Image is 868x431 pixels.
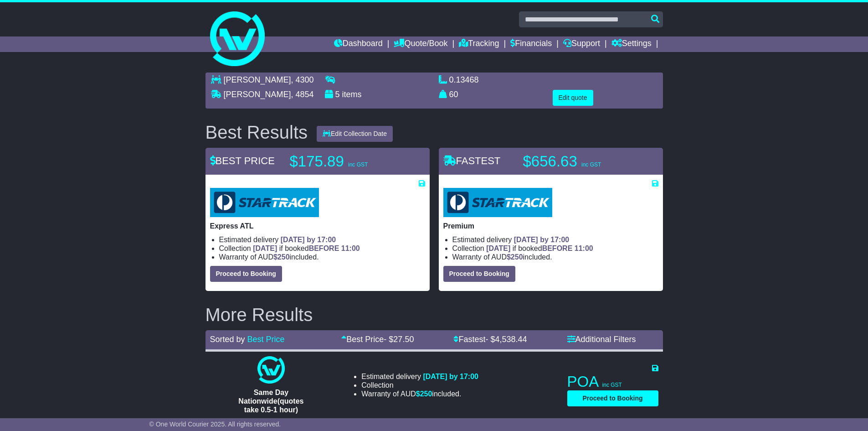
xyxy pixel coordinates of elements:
[443,188,552,217] img: StarTrack: Premium
[257,356,285,384] img: One World Courier: Same Day Nationwide(quotes take 0.5-1 hour)
[361,389,478,398] li: Warranty of AUD included.
[511,253,523,261] span: 250
[449,90,458,99] span: 60
[416,390,432,398] span: $
[317,126,393,142] button: Edit Collection Date
[334,36,383,52] a: Dashboard
[341,335,414,344] a: Best Price- $27.50
[486,335,527,344] span: - $
[101,54,154,60] div: Keywords by Traffic
[602,382,622,388] span: inc GST
[563,36,600,52] a: Support
[149,421,281,428] span: © One World Courier 2025. All rights reserved.
[452,235,658,244] li: Estimated delivery
[361,372,478,381] li: Estimated delivery
[423,373,478,380] span: [DATE] by 17:00
[210,155,275,166] span: BEST PRICE
[567,373,658,391] p: POA
[486,244,593,252] span: if booked
[26,15,45,22] div: v 4.0.25
[567,335,636,344] a: Additional Filters
[210,222,425,230] p: Express ATL
[253,244,277,252] span: [DATE]
[309,244,339,252] span: BEFORE
[342,90,362,99] span: items
[335,90,340,99] span: 5
[219,235,425,244] li: Estimated delivery
[91,53,98,60] img: tab_keywords_by_traffic_grey.svg
[581,161,601,168] span: inc GST
[443,222,658,230] p: Premium
[393,335,414,344] span: 27.50
[495,335,527,344] span: 4,538.44
[348,161,368,168] span: inc GST
[210,335,245,344] span: Sorted by
[510,36,552,52] a: Financials
[575,244,593,252] span: 11:00
[219,244,425,253] li: Collection
[341,244,360,252] span: 11:00
[273,253,290,261] span: $
[443,155,501,166] span: FASTEST
[452,253,658,261] li: Warranty of AUD included.
[290,152,404,171] p: $175.89
[452,244,658,253] li: Collection
[507,253,523,261] span: $
[453,335,527,344] a: Fastest- $4,538.44
[394,36,447,52] a: Quote/Book
[486,244,510,252] span: [DATE]
[611,36,652,52] a: Settings
[35,54,82,60] div: Domain Overview
[15,15,22,22] img: logo_orange.svg
[205,305,663,325] h2: More Results
[443,266,515,282] button: Proceed to Booking
[238,389,303,414] span: Same Day Nationwide(quotes take 0.5-1 hour)
[514,236,570,244] span: [DATE] by 17:00
[24,24,100,31] div: Domain: [DOMAIN_NAME]
[201,122,313,142] div: Best Results
[25,53,32,60] img: tab_domain_overview_orange.svg
[224,75,291,84] span: [PERSON_NAME]
[15,24,22,31] img: website_grey.svg
[281,236,336,244] span: [DATE] by 17:00
[247,335,285,344] a: Best Price
[210,266,282,282] button: Proceed to Booking
[420,390,432,398] span: 250
[542,244,573,252] span: BEFORE
[253,244,360,252] span: if booked
[210,188,319,217] img: StarTrack: Express ATL
[361,381,478,389] li: Collection
[219,253,425,261] li: Warranty of AUD included.
[224,90,291,99] span: [PERSON_NAME]
[277,253,290,261] span: 250
[459,36,499,52] a: Tracking
[553,90,593,106] button: Edit quote
[291,75,314,84] span: , 4300
[523,152,637,171] p: $656.63
[291,90,314,99] span: , 4854
[384,335,414,344] span: - $
[449,75,479,84] span: 0.13468
[567,390,658,406] button: Proceed to Booking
